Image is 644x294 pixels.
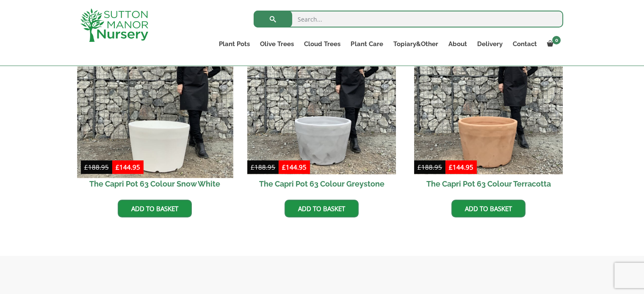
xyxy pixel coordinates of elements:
bdi: 144.95 [116,163,140,171]
span: £ [417,163,421,171]
a: Plant Pots [214,38,255,50]
a: Topiary&Other [388,38,443,50]
span: £ [282,163,286,171]
span: £ [84,163,88,171]
a: Sale! The Capri Pot 63 Colour Snow White [81,26,229,193]
a: Plant Care [345,38,388,50]
input: Search... [254,11,563,27]
a: Add to basket: “The Capri Pot 63 Colour Greystone” [285,200,359,217]
a: Olive Trees [255,38,299,50]
a: Contact [507,38,542,50]
a: 0 [542,38,563,50]
span: £ [449,163,453,171]
bdi: 188.95 [251,163,275,171]
span: £ [116,163,119,171]
a: Sale! The Capri Pot 63 Colour Greystone [247,26,396,193]
h2: The Capri Pot 63 Colour Terracotta [414,174,563,193]
a: Cloud Trees [299,38,345,50]
img: The Capri Pot 63 Colour Terracotta [414,26,563,174]
bdi: 144.95 [449,163,473,171]
bdi: 144.95 [282,163,307,171]
span: £ [251,163,254,171]
bdi: 188.95 [84,163,109,171]
h2: The Capri Pot 63 Colour Snow White [81,174,229,193]
img: The Capri Pot 63 Colour Snow White [77,22,233,178]
a: Add to basket: “The Capri Pot 63 Colour Snow White” [118,200,192,217]
span: 0 [552,36,561,44]
bdi: 188.95 [417,163,442,171]
img: The Capri Pot 63 Colour Greystone [247,26,396,174]
a: About [443,38,472,50]
h2: The Capri Pot 63 Colour Greystone [247,174,396,193]
img: logo [80,8,148,42]
a: Add to basket: “The Capri Pot 63 Colour Terracotta” [451,200,525,217]
a: Delivery [472,38,507,50]
a: Sale! The Capri Pot 63 Colour Terracotta [414,26,563,193]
